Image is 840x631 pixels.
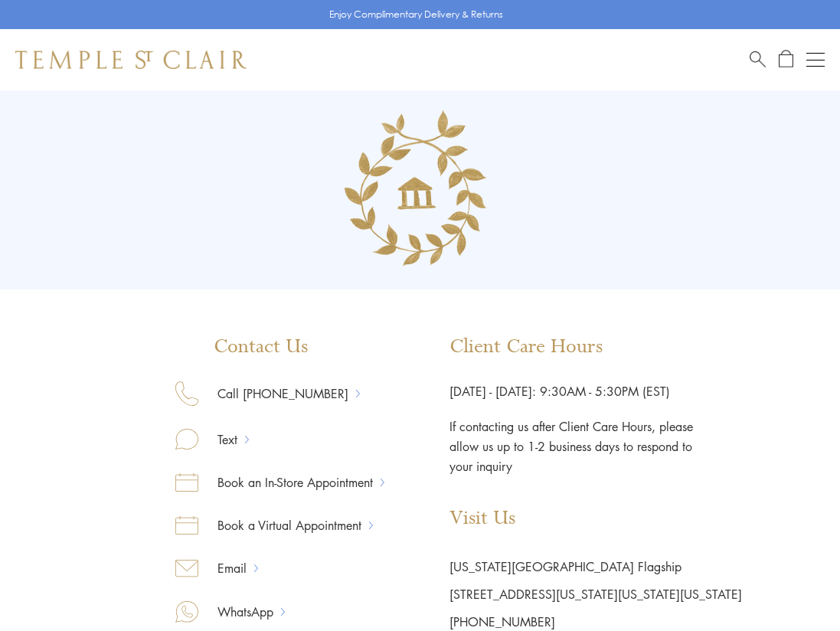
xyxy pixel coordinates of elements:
[198,384,356,404] a: Call [PHONE_NUMBER]
[779,50,793,69] a: Open Shopping Bag
[329,7,503,22] p: Enjoy Complimentary Delivery & Returns
[15,51,247,69] img: Temple St. Clair
[198,430,245,450] a: Text
[750,50,766,69] a: Search
[449,381,742,401] p: [DATE] - [DATE]: 9:30AM - 5:30PM (EST)
[449,507,742,530] p: Visit Us
[449,553,742,580] p: [US_STATE][GEOGRAPHIC_DATA] Flagship
[806,51,825,69] button: Open navigation
[449,335,742,358] p: Client Care Hours
[763,559,825,616] iframe: Gorgias live chat messenger
[449,613,555,630] a: [PHONE_NUMBER]
[449,586,742,603] a: [STREET_ADDRESS][US_STATE][US_STATE][US_STATE]
[198,472,381,492] a: Book an In-Store Appointment
[449,401,695,476] p: If contacting us after Client Care Hours, please allow us up to 1-2 business days to respond to y...
[198,515,369,535] a: Book a Virtual Appointment
[198,602,281,622] a: WhatsApp
[198,558,254,578] a: Email
[326,96,514,284] img: Group_135.png
[175,335,384,358] p: Contact Us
